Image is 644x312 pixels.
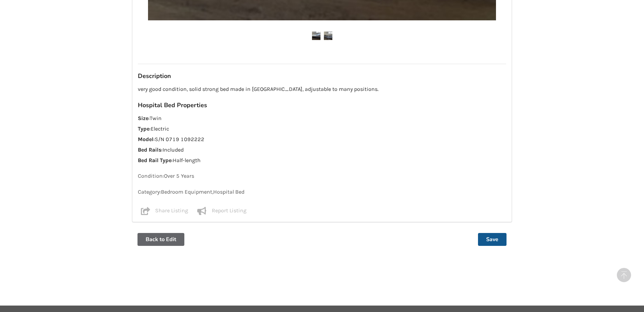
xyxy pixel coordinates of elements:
p: : Twin [138,115,506,122]
button: Save [478,233,507,246]
strong: Type [138,125,149,132]
img: malsch care bed aura including mattress-hospital bed-bedroom equipment-abbotsford-assistlist-listing [312,32,320,40]
p: : Electric [138,125,506,133]
h3: Hospital Bed Properties [138,101,506,109]
p: very good condition, solid strong bed made in [GEOGRAPHIC_DATA], adjustable to many positions. [138,85,506,93]
p: Condition: Over 5 Years [138,172,506,180]
p: Category: Bedroom Equipment , Hospital Bed [138,188,506,196]
p: : Included [138,146,506,154]
button: Back to Edit [137,233,184,246]
img: malsch care bed aura including mattress-hospital bed-bedroom equipment-abbotsford-assistlist-listing [324,32,332,40]
strong: Size [138,115,148,121]
h3: Description [138,72,506,80]
p: Report Listing [212,207,246,215]
p: : S/N 0719 1092222 [138,136,506,143]
strong: Model [138,136,153,142]
strong: Bed Rails [138,147,161,153]
p: : Half-length [138,157,506,164]
strong: Bed Rail Type [138,157,171,163]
